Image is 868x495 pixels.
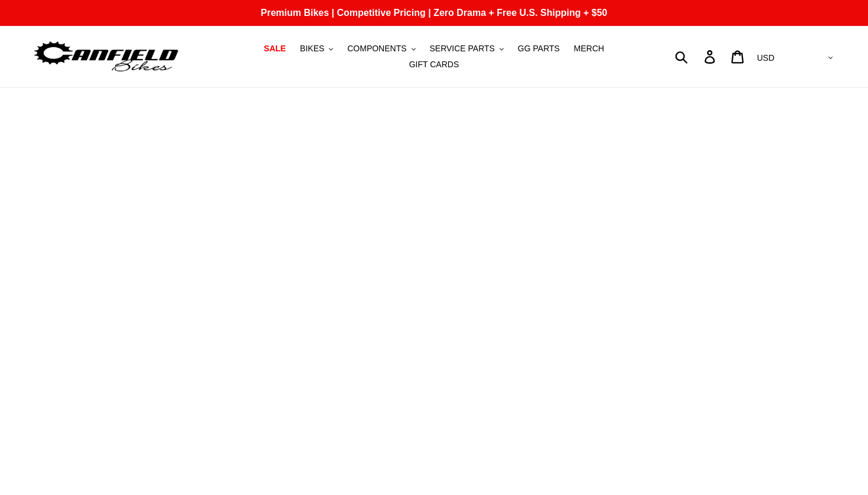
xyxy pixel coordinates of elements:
span: SALE [264,44,286,54]
input: Search [681,44,712,70]
img: Canfield Bikes [32,38,180,76]
span: BIKES [300,44,324,54]
a: GG PARTS [512,41,566,57]
span: GG PARTS [518,44,560,54]
span: MERCH [574,44,604,54]
a: MERCH [568,41,610,57]
span: COMPONENTS [347,44,406,54]
button: COMPONENTS [341,41,421,57]
button: SERVICE PARTS [423,41,509,57]
span: GIFT CARDS [409,60,459,70]
button: BIKES [294,41,339,57]
span: SERVICE PARTS [429,44,494,54]
a: GIFT CARDS [403,57,465,73]
a: SALE [258,41,292,57]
